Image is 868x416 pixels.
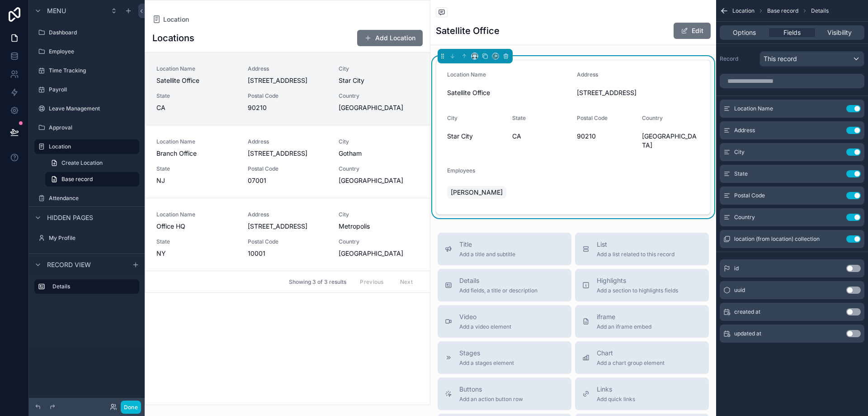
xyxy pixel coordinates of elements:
span: [STREET_ADDRESS] [248,76,328,85]
span: Office HQ [156,222,237,231]
span: Add a list related to this record [597,251,675,258]
span: CA [512,132,570,141]
span: Chart [597,349,665,358]
span: State [512,115,526,121]
span: Country [734,214,755,221]
span: [PERSON_NAME] [451,188,503,197]
span: City [339,138,419,145]
span: created at [734,308,760,316]
span: This record [764,54,797,63]
span: updated at [734,330,761,337]
span: Add an action button row [459,396,523,403]
span: Country [339,165,419,172]
span: Location Name [447,71,486,78]
span: Location Name [156,211,237,218]
span: Address [577,71,598,78]
span: Highlights [597,276,678,285]
button: iframeAdd an iframe embed [575,305,709,338]
span: Location [732,7,755,14]
span: Add a chart group element [597,359,665,367]
span: 90210 [248,103,328,112]
span: Base record [61,176,93,183]
span: Add a stages element [459,359,514,367]
span: Address [248,211,328,218]
span: iframe [597,312,651,321]
span: State [156,165,237,172]
button: Done [121,401,141,414]
label: Time Tracking [49,67,137,74]
a: Dashboard [34,25,139,40]
span: Country [642,115,663,121]
a: My Profile [34,231,139,245]
label: Details [52,283,132,290]
a: Location [34,139,139,154]
span: Postal Code [248,165,328,172]
span: Address [734,127,755,134]
label: Leave Management [49,105,137,112]
label: Location [49,143,134,150]
span: City [447,115,458,121]
button: ButtonsAdd an action button row [438,378,571,410]
a: Employee [34,44,139,59]
span: Satellite Office [447,88,570,97]
span: Satellite Office [156,76,237,85]
span: 07001 [248,176,328,185]
span: Location Name [734,105,773,112]
span: CA [156,103,237,112]
button: HighlightsAdd a section to highlights fields [575,269,709,301]
button: VideoAdd a video element [438,305,571,338]
button: LinksAdd quick links [575,378,709,410]
span: City [734,148,745,156]
span: Menu [47,6,66,15]
span: Visibility [827,28,852,37]
label: Approval [49,124,137,131]
span: Video [459,312,511,321]
span: Branch Office [156,149,237,158]
span: uuid [734,287,745,294]
span: State [156,92,237,100]
span: State [734,170,748,177]
span: Country [339,92,419,100]
span: Address [248,65,328,72]
span: Gotham [339,149,419,158]
span: City [339,65,419,72]
span: [GEOGRAPHIC_DATA] [642,132,700,150]
a: Attendance [34,191,139,206]
span: Metropolis [339,222,419,231]
span: Location Name [156,138,237,145]
span: id [734,265,739,272]
a: Location NameSatellite OfficeAddress[STREET_ADDRESS]CityStar CityStateCAPostal Code90210Country[G... [146,53,430,125]
span: [GEOGRAPHIC_DATA] [339,176,419,185]
label: Dashboard [49,29,137,36]
a: Base record [45,172,139,186]
span: List [597,240,675,249]
span: Hidden pages [47,213,93,222]
span: [GEOGRAPHIC_DATA] [339,103,419,112]
span: 10001 [248,249,328,258]
span: [STREET_ADDRESS] [248,222,328,231]
span: Star City [447,132,505,141]
span: Location Name [156,65,237,72]
span: Stages [459,349,514,358]
span: Options [733,28,756,37]
button: ListAdd a list related to this record [575,233,709,265]
h1: Satellite Office [436,24,500,37]
label: Attendance [49,195,137,202]
span: Address [248,138,328,145]
span: NJ [156,176,237,185]
span: Buttons [459,385,523,394]
span: Star City [339,76,419,85]
button: This record [759,51,864,67]
span: State [156,238,237,245]
label: Employee [49,48,137,55]
span: Base record [767,7,798,14]
a: Payroll [34,82,139,97]
span: Create Location [61,159,103,167]
span: City [339,211,419,218]
button: StagesAdd a stages element [438,341,571,374]
button: Edit [674,23,711,39]
span: Links [597,385,635,394]
span: Postal Code [734,192,765,199]
a: Leave Management [34,101,139,116]
span: Add fields, a title or description [459,287,538,294]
